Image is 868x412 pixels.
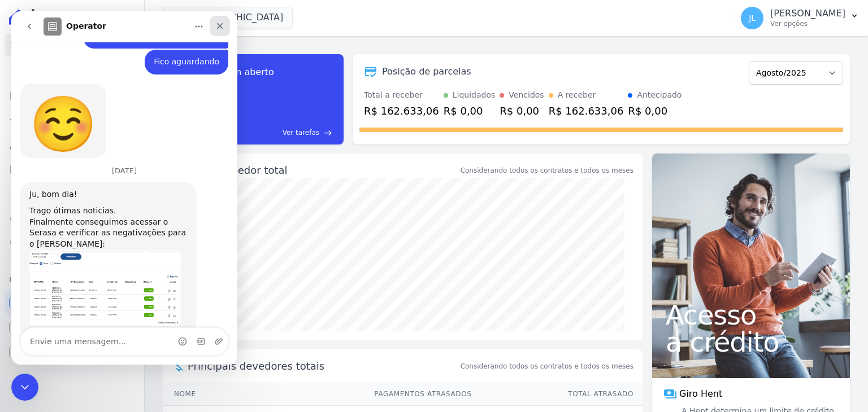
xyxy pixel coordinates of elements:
div: Fico aguardando [142,45,208,56]
iframe: Intercom live chat [11,374,38,401]
a: Negativação [5,233,140,255]
span: east [324,129,332,137]
div: R$ 0,00 [500,103,544,119]
th: Pagamentos Atrasados [249,383,472,406]
div: Adriane diz… [9,171,217,323]
div: Antecipado [637,89,682,101]
div: Adriane diz… [9,72,217,156]
div: R$ 0,00 [444,103,496,119]
textarea: Envie uma mensagem... [10,317,216,344]
div: R$ 162.633,06 [549,103,624,119]
a: Ver tarefas east [231,128,332,138]
button: Selecionador de Emoji [167,326,176,335]
div: Plataformas [9,273,135,287]
span: Considerando todos os contratos e todos os meses [461,361,633,371]
a: Lotes [5,108,140,131]
button: Selecionador de GIF [185,326,194,335]
p: [PERSON_NAME] [770,8,845,19]
div: R$ 0,00 [628,103,682,119]
p: Ver opções [770,19,845,28]
a: Contratos [5,59,140,81]
span: a crédito [666,328,836,356]
div: Ju, bom dia!Trago ótimas noticias.Finalmente conseguimos acessar o Serasa e verificar as negativa... [9,171,185,322]
a: Clientes [5,133,140,156]
div: Ju, bom dia! [18,178,176,189]
a: Parcelas [5,84,140,106]
div: Total a receber [364,89,439,101]
th: Nome [163,383,249,406]
span: Ver tarefas [283,128,319,138]
div: Trago ótimas noticias. [18,194,176,205]
div: relaxed [9,72,95,147]
a: Visão Geral [5,34,140,56]
div: Saldo devedor total [188,163,458,178]
span: Giro Hent [679,387,722,401]
button: JL [PERSON_NAME] Ver opções [732,2,868,34]
a: Recebíveis [5,291,140,314]
iframe: Intercom live chat [11,11,237,365]
a: Minha Carteira [5,158,140,181]
th: Total Atrasado [472,383,643,406]
a: Crédito [5,208,140,230]
div: [DATE] [9,156,217,171]
span: Acesso [666,301,836,328]
span: Principais devedores totais [188,358,458,374]
span: JL [749,14,756,22]
div: Fico aguardando [133,38,217,63]
div: R$ 162.633,06 [364,103,439,119]
div: Vencidos [509,89,544,101]
div: A receber [558,89,596,101]
div: Finalmente conseguimos acessar o Serasa e verificar as negativações para o [PERSON_NAME]: [18,205,176,239]
a: Transferências [5,183,140,205]
div: Liquidados [453,89,496,101]
button: Upload do anexo [203,326,212,335]
div: Posição de parcelas [382,65,471,78]
button: [GEOGRAPHIC_DATA] [163,7,293,28]
div: Considerando todos os contratos e todos os meses [461,165,633,176]
a: Conta Hent [5,316,140,339]
div: relaxed [18,86,86,140]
